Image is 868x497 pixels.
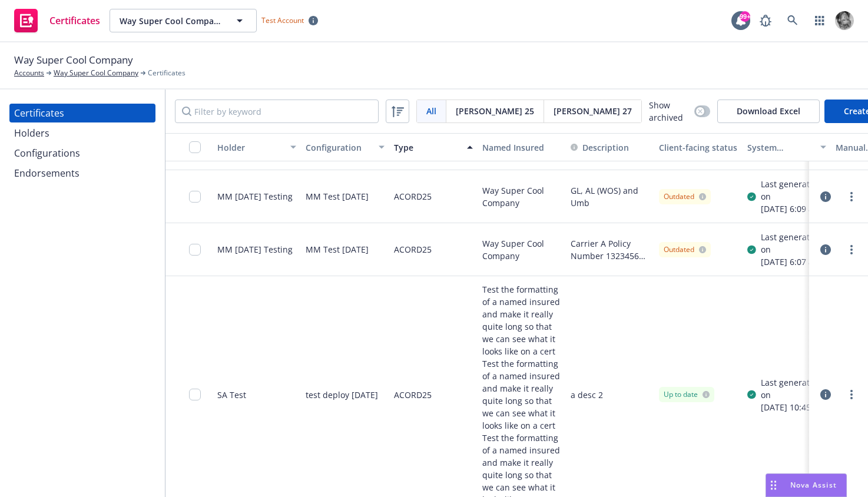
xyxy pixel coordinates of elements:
button: Download Excel [717,100,820,123]
div: Certificates [14,104,64,122]
span: Test Account [257,14,323,26]
input: Toggle Row Selected [189,191,201,203]
span: Certificates [49,16,100,25]
input: Toggle Row Selected [189,389,201,400]
button: Nova Assist [766,473,847,497]
button: Client-facing status [654,133,743,161]
span: Show archived [649,99,690,124]
span: Way Super Cool Company [120,15,221,27]
img: photo [835,11,854,30]
a: Search [781,9,804,32]
a: Endorsements [9,164,155,183]
div: System certificate last generated [747,141,813,154]
div: Holders [14,124,49,143]
span: Nova Assist [790,480,837,490]
button: GL, AL (WOS) and Umb [571,184,650,209]
div: Way Super Cool Company [478,223,566,276]
a: Report a Bug [754,9,777,32]
input: Toggle Row Selected [189,244,201,256]
button: Configuration [301,133,389,161]
div: MM [DATE] Testing [217,243,293,256]
div: Up to date [664,389,710,400]
div: 99+ [740,11,750,22]
a: Certificates [9,4,105,37]
div: Last generated on [761,231,826,256]
div: [DATE] 6:09 am [761,203,826,215]
div: MM Test [DATE] [306,177,369,216]
input: Filter by keyword [175,100,379,123]
a: Configurations [9,144,155,163]
button: Way Super Cool Company [110,9,257,32]
div: Outdated [664,191,706,202]
div: Last generated on [761,178,826,203]
input: Select all [189,141,201,153]
div: Endorsements [14,164,79,183]
div: Named Insured [482,141,561,154]
span: [PERSON_NAME] 27 [554,105,632,117]
button: Carrier A Policy Number 13234567 [DATE] - [DATE] Limit $1M Carrier B Policy Number 123455678 [DAT... [571,237,650,262]
span: All [426,105,436,117]
button: System certificate last generated [743,133,831,161]
a: more [844,243,859,257]
span: [PERSON_NAME] 25 [456,105,534,117]
div: SA Test [217,389,246,401]
a: Certificates [9,104,155,122]
div: [DATE] 6:07 am [761,256,826,268]
div: Drag to move [766,474,781,496]
div: MM Test [DATE] [306,230,369,269]
button: Named Insured [478,133,566,161]
a: more [844,387,859,402]
div: Client-facing status [659,141,738,154]
button: Holder [213,133,301,161]
a: Accounts [14,68,44,78]
div: Outdated [664,244,706,255]
a: Holders [9,124,155,143]
button: Type [389,133,478,161]
div: Last generated on [761,376,826,401]
button: a desc 2 [571,389,603,401]
div: Configurations [14,144,80,163]
span: Test Account [261,15,304,25]
div: Holder [217,141,283,154]
div: MM [DATE] Testing [217,190,293,203]
a: Way Super Cool Company [54,68,138,78]
button: Description [571,141,629,154]
a: more [844,190,859,204]
a: Switch app [808,9,831,32]
div: [DATE] 10:45 am [761,401,826,413]
div: ACORD25 [394,177,432,216]
div: Configuration [306,141,372,154]
span: Certificates [148,68,185,78]
div: Type [394,141,460,154]
span: Way Super Cool Company [14,52,133,68]
div: Way Super Cool Company [478,170,566,223]
div: ACORD25 [394,230,432,269]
